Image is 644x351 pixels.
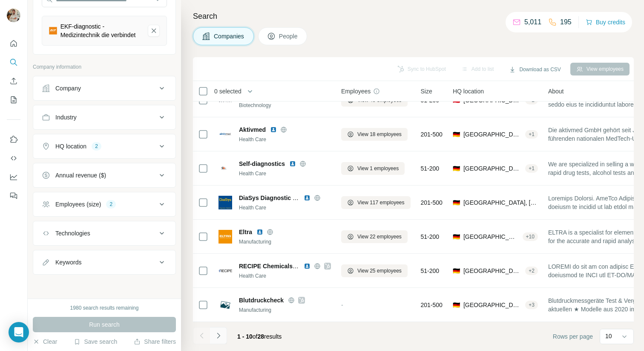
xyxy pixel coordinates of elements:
span: Rows per page [553,332,593,341]
p: 5,011 [524,17,541,27]
div: HQ location [55,142,86,151]
img: LinkedIn logo [256,229,263,235]
p: 195 [560,17,572,27]
span: View 22 employees [357,233,402,241]
button: Save search [74,337,117,346]
span: Employees [341,87,371,96]
span: People [279,32,299,41]
button: Navigate to next page [210,327,227,344]
div: Manufacturing [239,238,331,246]
img: LinkedIn logo [289,160,296,167]
button: Employees (size)2 [33,194,175,215]
span: 🇩🇪 [453,198,460,207]
button: Clear [33,337,57,346]
span: [GEOGRAPHIC_DATA] [463,301,522,309]
button: View 18 employees [341,128,408,141]
div: + 1 [525,165,538,172]
span: 🇩🇪 [453,301,460,309]
div: Industry [55,113,77,122]
span: [GEOGRAPHIC_DATA], [GEOGRAPHIC_DATA]|[GEOGRAPHIC_DATA]|[GEOGRAPHIC_DATA] [463,130,522,139]
img: Logo of DiaSys Diagnostic Systems [218,196,232,209]
span: View 117 employees [357,199,405,206]
span: results [237,333,282,340]
img: Logo of Eltra [218,230,232,244]
p: Company information [33,63,176,71]
div: Employees (size) [55,200,101,209]
img: Avatar [7,9,20,22]
div: Health Care [239,136,331,143]
span: Blutdruckcheck [239,296,284,305]
img: Logo of RECIPE Chemicals + Instruments GmbH [218,264,232,278]
div: + 2 [525,267,538,275]
span: 🇩🇪 [453,130,460,139]
img: LinkedIn logo [304,194,310,201]
button: View 117 employees [341,196,411,209]
span: 🇩🇪 [453,164,460,173]
img: LinkedIn logo [304,263,310,270]
button: Use Surfe on LinkedIn [7,132,20,147]
span: HQ location [453,87,484,96]
button: Download as CSV [503,63,566,76]
span: About [548,87,564,96]
img: Logo of Self-diagnostics [218,162,232,175]
button: View 1 employees [341,162,405,175]
button: Technologies [33,223,175,244]
span: 201-500 [421,198,443,207]
span: View 1 employees [357,165,399,172]
button: Company [33,78,175,99]
div: Health Care [239,170,331,177]
img: Logo of Aktivmed [218,128,232,141]
span: 201-500 [421,301,443,309]
span: Self-diagnostics [239,160,285,168]
div: EKF-diagnostic - Medizintechnik die verbindet [60,22,141,39]
span: Aktivmed [239,125,266,134]
div: 2 [92,142,101,150]
span: RECIPE Chemicals + Instruments GmbH [239,263,353,270]
button: View 22 employees [341,230,408,243]
span: [GEOGRAPHIC_DATA], [GEOGRAPHIC_DATA]|[GEOGRAPHIC_DATA]|[GEOGRAPHIC_DATA] [463,232,519,241]
p: 10 [605,332,612,340]
h4: Search [193,10,634,22]
div: Company [55,84,81,93]
button: EKF-diagnostic - Medizintechnik die verbindet-remove-button [148,25,160,37]
img: EKF-diagnostic - Medizintechnik die verbindet-logo [49,27,57,35]
div: + 1 [525,131,538,138]
span: Size [421,87,432,96]
button: Use Surfe API [7,151,20,166]
span: - [341,302,343,308]
span: 0 selected [214,87,241,96]
img: LinkedIn logo [270,126,277,133]
button: My lists [7,92,20,107]
button: Dashboard [7,169,20,185]
span: 🇩🇪 [453,232,460,241]
span: 1 - 10 [237,333,253,340]
div: Open Intercom Messenger [9,322,29,342]
span: [GEOGRAPHIC_DATA], [GEOGRAPHIC_DATA] [463,198,538,207]
div: + 10 [523,233,538,241]
span: of [253,333,258,340]
span: Companies [214,32,245,41]
button: Share filters [134,337,176,346]
button: Buy credits [586,16,625,28]
button: Feedback [7,188,20,203]
span: View 18 employees [357,131,402,138]
span: View 25 employees [357,267,402,275]
div: Biotechnology [239,102,331,109]
div: Manufacturing [239,306,331,314]
div: Keywords [55,258,81,267]
span: 51-200 [421,267,440,275]
span: 201-500 [421,130,443,139]
button: Enrich CSV [7,73,20,89]
div: Health Care [239,272,331,280]
div: 2 [106,200,116,208]
button: Industry [33,107,175,128]
div: 1980 search results remaining [70,304,139,312]
div: Health Care [239,204,331,212]
span: 51-200 [421,164,440,173]
div: Annual revenue ($) [55,171,106,180]
button: Search [7,55,20,70]
span: 🇩🇪 [453,267,460,275]
button: Annual revenue ($) [33,165,175,186]
button: HQ location2 [33,136,175,157]
img: Logo of Blutdruckcheck [218,298,232,312]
